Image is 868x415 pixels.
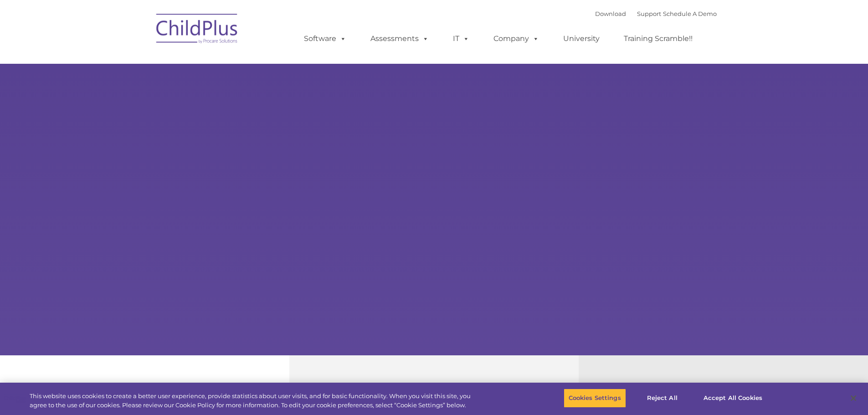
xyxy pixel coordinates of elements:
a: Assessments [361,30,438,48]
button: Close [843,388,863,408]
img: ChildPlus by Procare Solutions [152,7,243,53]
button: Accept All Cookies [699,389,767,408]
a: Download [595,10,626,17]
a: Schedule A Demo [663,10,717,17]
a: Company [484,30,548,48]
a: University [554,30,609,48]
a: IT [444,30,478,48]
font: | [595,10,717,17]
div: This website uses cookies to create a better user experience, provide statistics about user visit... [30,392,478,410]
a: Support [637,10,661,17]
a: Training Scramble!! [615,30,702,48]
button: Cookies Settings [564,389,626,408]
a: Software [295,30,355,48]
button: Reject All [634,389,691,408]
